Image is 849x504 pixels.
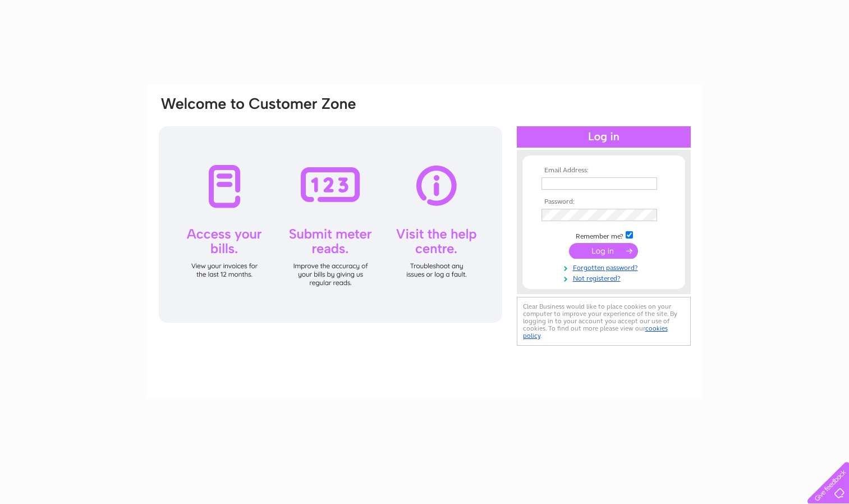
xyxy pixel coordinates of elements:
[523,324,668,340] a: cookies policy
[541,262,669,272] a: Forgotten password?
[539,230,669,241] td: Remember me?
[539,198,669,206] th: Password:
[569,243,638,259] input: Submit
[539,167,669,175] th: Email Address:
[517,297,691,346] div: Clear Business would like to place cookies on your computer to improve your experience of the sit...
[541,272,669,283] a: Not registered?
